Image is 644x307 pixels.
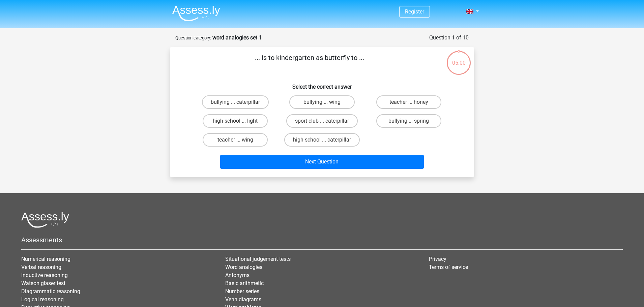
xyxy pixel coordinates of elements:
button: Next Question [220,155,424,169]
a: Numerical reasoning [21,256,70,262]
a: Diagrammatic reasoning [21,288,80,295]
label: high school ... caterpillar [284,133,360,147]
a: Situational judgement tests [225,256,291,262]
label: sport club ... caterpillar [286,114,358,128]
a: Verbal reasoning [21,264,61,270]
label: bullying ... wing [289,95,354,109]
label: bullying ... caterpillar [202,95,269,109]
small: Question category: [175,35,211,40]
a: Basic arithmetic [225,280,264,286]
a: Inductive reasoning [21,272,68,278]
a: Venn diagrams [225,296,261,303]
a: Privacy [429,256,446,262]
img: Assessly [172,5,220,21]
div: 05:00 [446,50,471,67]
a: Logical reasoning [21,296,64,303]
h5: Assessments [21,236,623,244]
div: Question 1 of 10 [429,34,469,42]
h6: Select the correct answer [181,78,463,90]
a: Terms of service [429,264,468,270]
a: Antonyms [225,272,250,278]
a: Number series [225,288,259,295]
label: bullying ... spring [376,114,441,128]
p: ... is to kindergarten as butterfly to ... [181,53,438,73]
img: Assessly logo [21,212,69,228]
a: Watson glaser test [21,280,65,286]
label: high school ... light [203,114,268,128]
a: Register [405,8,424,15]
label: teacher ... honey [376,95,441,109]
a: Word analogies [225,264,262,270]
strong: word analogies set 1 [212,34,262,41]
label: teacher ... wing [203,133,268,147]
